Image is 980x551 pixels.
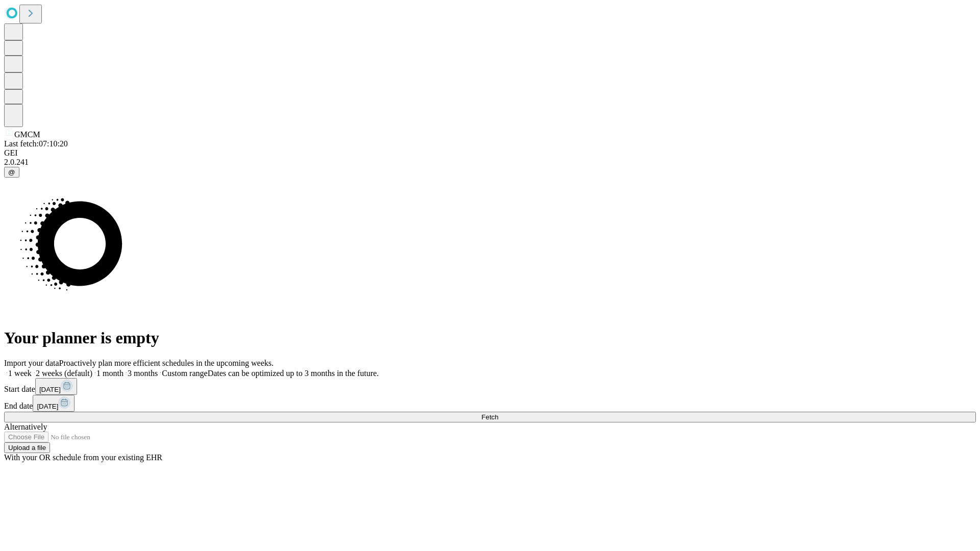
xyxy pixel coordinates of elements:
[4,148,976,158] div: GEI
[39,386,61,393] span: [DATE]
[162,369,207,378] span: Custom range
[35,378,77,395] button: [DATE]
[208,369,379,378] span: Dates can be optimized up to 3 months in the future.
[4,359,59,367] span: Import your data
[4,167,19,178] button: @
[4,329,976,347] h1: Your planner is empty
[14,130,40,139] span: GMCM
[8,369,32,378] span: 1 week
[59,359,274,367] span: Proactively plan more efficient schedules in the upcoming weeks.
[37,403,58,410] span: [DATE]
[4,158,976,167] div: 2.0.241
[4,453,162,462] span: With your OR schedule from your existing EHR
[96,369,124,378] span: 1 month
[36,369,92,378] span: 2 weeks (default)
[4,378,976,395] div: Start date
[4,395,976,412] div: End date
[128,369,158,378] span: 3 months
[4,139,68,148] span: Last fetch: 07:10:20
[4,422,47,431] span: Alternatively
[4,442,50,453] button: Upload a file
[481,413,498,421] span: Fetch
[4,412,976,422] button: Fetch
[8,168,15,176] span: @
[33,395,75,412] button: [DATE]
